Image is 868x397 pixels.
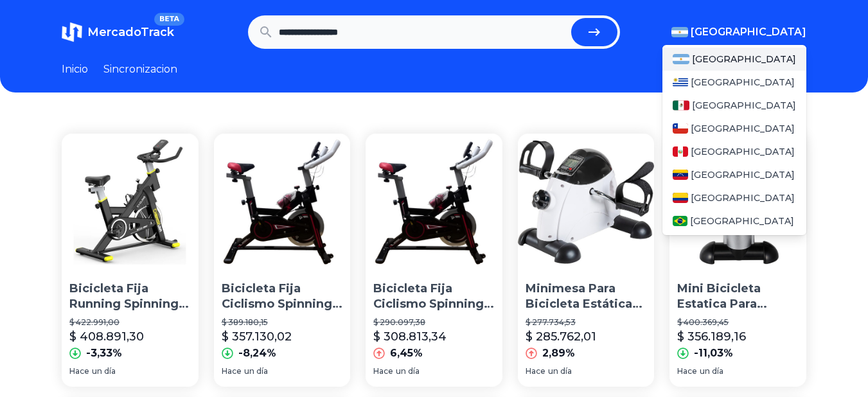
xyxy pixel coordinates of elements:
[366,134,502,270] img: Bicicleta Fija Ciclismo Spinning Estatica
[662,94,806,117] a: Mexico[GEOGRAPHIC_DATA]
[103,62,177,77] a: Sincronizacion
[691,24,806,40] span: [GEOGRAPHIC_DATA]
[662,209,806,233] a: Brasil[GEOGRAPHIC_DATA]
[62,62,88,77] a: Inicio
[222,281,343,313] p: Bicicleta Fija Ciclismo Spinning Estatica Incluye Botella
[86,346,122,361] p: -3,33%
[69,317,191,328] p: $ 422.991,00
[662,186,806,209] a: Colombia[GEOGRAPHIC_DATA]
[222,328,292,346] p: $ 357.130,02
[373,281,495,313] p: Bicicleta Fija Ciclismo Spinning Estatica
[673,54,689,64] img: Argentina
[222,317,343,328] p: $ 389.180,15
[526,317,647,328] p: $ 277.734,53
[214,134,351,387] a: Bicicleta Fija Ciclismo Spinning Estatica Incluye BotellaBicicleta Fija Ciclismo Spinning Estatic...
[677,328,746,346] p: $ 356.189,16
[677,317,799,328] p: $ 400.369,45
[222,366,242,376] span: Hace
[662,140,806,163] a: Peru[GEOGRAPHIC_DATA]
[700,366,723,376] span: un día
[62,22,174,42] a: MercadoTrackBETA
[390,346,423,361] p: 6,45%
[238,346,276,361] p: -8,24%
[69,281,191,313] p: Bicicleta Fija Running Spinning Estatica Regulable Pantalla
[92,366,116,376] span: un día
[373,328,447,346] p: $ 308.813,34
[662,117,806,140] a: Chile[GEOGRAPHIC_DATA]
[62,22,82,42] img: MercadoTrack
[677,366,697,376] span: Hace
[526,366,545,376] span: Hace
[214,134,351,270] img: Bicicleta Fija Ciclismo Spinning Estatica Incluye Botella
[518,134,655,270] img: Minimesa Para Bicicleta Estática Para Debajo Del Escritorio
[526,328,596,346] p: $ 285.762,01
[62,134,199,387] a: Bicicleta Fija Running Spinning Estatica Regulable PantallaBicicleta Fija Running Spinning Estati...
[673,77,688,87] img: Uruguay
[662,48,806,71] a: Argentina[GEOGRAPHIC_DATA]
[373,366,393,376] span: Hace
[87,25,174,39] span: MercadoTrack
[69,328,144,346] p: $ 408.891,30
[691,168,795,181] span: [GEOGRAPHIC_DATA]
[526,281,647,313] p: Minimesa Para Bicicleta Estática Para Debajo Del Escritorio
[692,53,796,66] span: [GEOGRAPHIC_DATA]
[671,24,806,40] button: [GEOGRAPHIC_DATA]
[673,193,688,203] img: Colombia
[396,366,420,376] span: un día
[518,134,655,387] a: Minimesa Para Bicicleta Estática Para Debajo Del Escritorio Minimesa Para Bicicleta Estática Para...
[154,13,184,26] span: BETA
[691,122,795,135] span: [GEOGRAPHIC_DATA]
[691,191,795,204] span: [GEOGRAPHIC_DATA]
[677,281,799,313] p: Mini Bicicleta Estatica Para Debajo De Escritorio Con Lcd
[673,146,688,157] img: Peru
[694,346,733,361] p: -11,03%
[662,71,806,94] a: Uruguay[GEOGRAPHIC_DATA]
[673,170,688,180] img: Venezuela
[373,317,495,328] p: $ 290.097,38
[244,366,268,376] span: un día
[673,100,689,110] img: Mexico
[542,346,575,361] p: 2,89%
[692,99,796,112] span: [GEOGRAPHIC_DATA]
[366,134,502,387] a: Bicicleta Fija Ciclismo Spinning EstaticaBicicleta Fija Ciclismo Spinning Estatica$ 290.097,38$ 3...
[673,123,688,134] img: Chile
[673,216,687,226] img: Brasil
[671,27,688,37] img: Argentina
[669,134,806,387] a: Mini Bicicleta Estatica Para Debajo De Escritorio Con LcdMini Bicicleta Estatica Para Debajo De E...
[690,215,794,227] span: [GEOGRAPHIC_DATA]
[691,145,795,158] span: [GEOGRAPHIC_DATA]
[62,134,199,270] img: Bicicleta Fija Running Spinning Estatica Regulable Pantalla
[691,76,795,89] span: [GEOGRAPHIC_DATA]
[548,366,572,376] span: un día
[662,163,806,186] a: Venezuela[GEOGRAPHIC_DATA]
[69,366,89,376] span: Hace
